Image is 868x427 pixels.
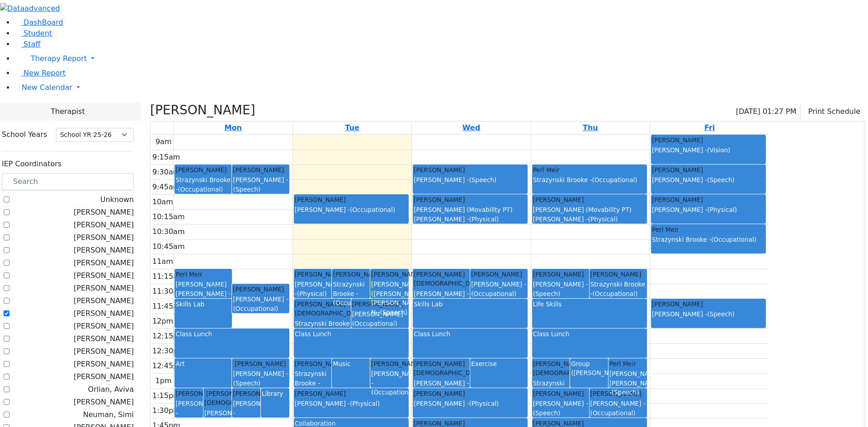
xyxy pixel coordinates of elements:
div: [PERSON_NAME] - [233,295,288,313]
div: [PERSON_NAME] - [652,205,765,214]
span: (Occupational) [471,290,516,297]
span: (Occupational) [352,320,397,327]
span: New Calendar [22,83,72,92]
div: [PERSON_NAME] [295,270,331,279]
div: [PERSON_NAME] [DEMOGRAPHIC_DATA] [295,300,350,318]
div: [PERSON_NAME] [414,165,527,174]
div: Class Lunch [533,329,646,338]
a: September 11, 2025 [581,122,600,134]
div: [PERSON_NAME] [175,389,202,398]
span: (Speech) [233,186,260,193]
label: Orlian, Aviva [88,384,134,395]
div: 10:30am [151,226,187,237]
div: [PERSON_NAME] - [414,379,469,397]
label: [PERSON_NAME] [74,245,134,256]
div: Strazynski Brooke - [533,175,646,184]
span: (Occupational) [590,409,636,417]
div: [PERSON_NAME] [652,195,765,204]
div: Perl Meir [652,225,765,234]
span: (Occupational) [233,305,278,312]
label: [PERSON_NAME] [74,397,134,408]
span: (Speech) [612,389,639,396]
span: (Speech) [533,290,561,297]
span: (Speech) [380,309,408,316]
div: [PERSON_NAME] [DEMOGRAPHIC_DATA] [414,359,469,378]
span: (Physical) [350,400,380,407]
div: Skills Lab [414,300,527,309]
div: [PERSON_NAME] [233,165,288,174]
div: [PERSON_NAME] [652,136,765,145]
div: Exercise [471,359,527,368]
div: 9:45am [151,182,182,192]
div: [PERSON_NAME] [DEMOGRAPHIC_DATA] [533,359,570,378]
div: [PERSON_NAME] [295,359,331,368]
span: (Physical) [588,216,618,223]
div: [PERSON_NAME] - [371,369,408,397]
div: [PERSON_NAME] [333,270,369,279]
div: [PERSON_NAME] [533,270,589,279]
div: 11:15am [151,271,187,282]
a: New Calendar [14,79,868,97]
div: [PERSON_NAME] - [233,369,288,388]
div: Class Lunch [175,329,288,338]
span: Therapy Report [31,54,87,63]
span: (Occupational) [711,236,756,243]
div: 1pm [154,375,174,386]
span: (Physical) [233,418,263,426]
a: Staff [14,40,40,48]
a: September 12, 2025 [703,122,717,134]
div: Strazynski Brooke - [590,280,646,298]
div: 9:15am [151,152,182,163]
div: [PERSON_NAME] - [652,310,765,319]
div: 10:15am [151,211,187,222]
span: (Occupational) [371,389,416,396]
div: Skills Lab [175,300,231,309]
span: (Speech) [175,418,203,426]
div: [PERSON_NAME] [652,300,765,309]
a: September 9, 2025 [343,122,361,134]
div: [PERSON_NAME] - [471,280,527,298]
div: [PERSON_NAME] [414,195,527,204]
div: [PERSON_NAME] - [652,145,765,155]
div: Class Lunch [414,329,527,338]
h3: [PERSON_NAME] [150,103,255,118]
label: IEP Coordinators [2,159,61,169]
div: Class Lunch [295,329,408,338]
div: 1:30pm [151,405,182,416]
label: [PERSON_NAME] [74,346,134,357]
input: Search [2,173,134,190]
div: [PERSON_NAME] - [533,280,589,298]
div: [PERSON_NAME] [471,270,527,279]
span: (Occupational) [333,299,378,306]
div: [PERSON_NAME] - [295,205,408,214]
a: Student [14,29,52,38]
div: 9:30am [151,167,182,178]
div: Strazynski Brooke - [652,235,765,244]
label: Neuman, Simi [83,409,134,420]
span: Student [24,29,52,38]
div: [PERSON_NAME] [DEMOGRAPHIC_DATA] [414,270,469,288]
span: (Occupational) [592,290,637,297]
div: [PERSON_NAME] - [233,399,259,427]
div: 10am [151,197,175,207]
div: [PERSON_NAME] [PERSON_NAME] - [175,280,231,307]
div: [PERSON_NAME] - [652,175,765,184]
div: [PERSON_NAME] (Movability PT) [PERSON_NAME] - [533,205,646,224]
label: [PERSON_NAME] [74,308,134,319]
div: [PERSON_NAME] [533,389,589,398]
label: Unknown [100,194,134,205]
div: Art [175,359,231,368]
span: Therapist [51,106,85,117]
span: DashBoard [24,18,63,27]
div: 9am [154,136,174,147]
div: [PERSON_NAME] (Movability PT) [PERSON_NAME] - [414,205,527,224]
label: [PERSON_NAME] [74,321,134,332]
div: Life Skills [533,300,646,309]
div: [PERSON_NAME] [233,359,288,368]
div: 12:30pm [151,346,187,357]
div: Strazynski Brooke - [533,379,570,406]
span: (Physical) [469,216,499,223]
div: Perl Meir [175,270,231,279]
div: [PERSON_NAME] ([PERSON_NAME]) [PERSON_NAME] N - [371,280,408,317]
div: [PERSON_NAME] - [414,399,527,408]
